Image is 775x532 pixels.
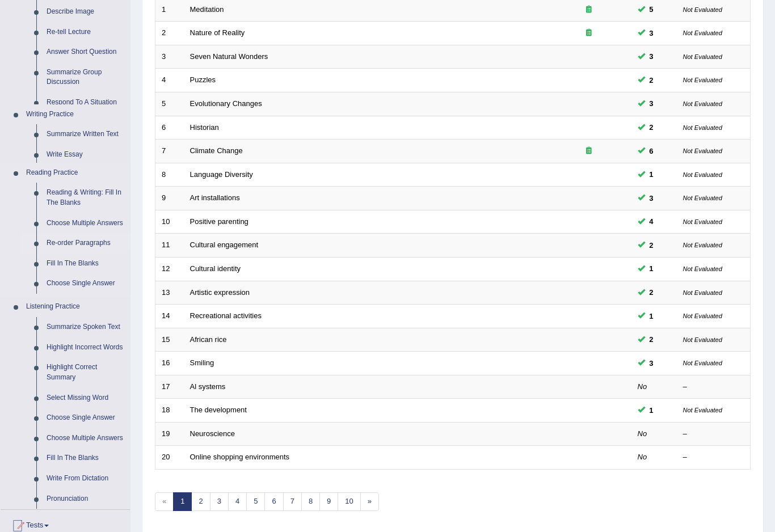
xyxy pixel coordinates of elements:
[155,92,184,116] td: 5
[41,62,130,92] a: Summarize Group Discussion
[190,264,241,273] a: Cultural identity
[264,492,283,511] a: 6
[155,257,184,281] td: 12
[41,92,130,113] a: Respond To A Situation
[683,218,722,225] small: Not Evaluated
[645,98,658,109] span: You can still take this question
[190,28,245,37] a: Nature of Reality
[683,265,722,272] small: Not Evaluated
[645,216,658,227] span: You can still take this question
[645,357,658,369] span: You can still take this question
[41,254,130,274] a: Fill In The Blanks
[41,213,130,234] a: Choose Multiple Answers
[190,123,219,132] a: Historian
[683,429,744,440] div: –
[645,50,658,62] span: You can still take this question
[645,145,658,157] span: You can still take this question
[638,382,647,391] em: No
[155,422,184,446] td: 19
[190,99,262,108] a: Evolutionary Changes
[41,145,130,165] a: Write Essay
[683,77,722,83] small: Not Evaluated
[645,286,658,298] span: You can still take this question
[683,242,722,248] small: Not Evaluated
[319,492,338,511] a: 9
[301,492,320,511] a: 8
[338,492,360,511] a: 10
[683,289,722,296] small: Not Evaluated
[41,183,130,213] a: Reading & Writing: Fill In The Blanks
[228,492,247,511] a: 4
[683,407,722,413] small: Not Evaluated
[155,328,184,352] td: 15
[155,210,184,234] td: 10
[155,69,184,92] td: 4
[21,163,130,183] a: Reading Practice
[645,404,658,416] span: You can still take this question
[190,193,240,202] a: Art installations
[155,140,184,163] td: 7
[155,187,184,210] td: 9
[155,45,184,69] td: 3
[191,492,210,511] a: 2
[190,5,224,14] a: Meditation
[283,492,302,511] a: 7
[41,428,130,449] a: Choose Multiple Answers
[41,468,130,489] a: Write From Dictation
[645,239,658,251] span: You can still take this question
[645,263,658,275] span: You can still take this question
[683,29,722,36] small: Not Evaluated
[683,336,722,343] small: Not Evaluated
[41,317,130,337] a: Summarize Spoken Text
[41,273,130,294] a: Choose Single Answer
[645,168,658,180] span: You can still take this question
[683,6,722,13] small: Not Evaluated
[41,388,130,408] a: Select Missing Word
[41,357,130,387] a: Highlight Correct Summary
[190,406,247,414] a: The development
[155,352,184,375] td: 16
[683,53,722,60] small: Not Evaluated
[41,233,130,254] a: Re-order Paragraphs
[21,104,130,125] a: Writing Practice
[645,27,658,39] span: You can still take this question
[41,124,130,145] a: Summarize Written Text
[155,281,184,305] td: 13
[683,313,722,319] small: Not Evaluated
[638,453,647,461] em: No
[155,399,184,423] td: 18
[645,333,658,345] span: You can still take this question
[190,311,262,320] a: Recreational activities
[155,305,184,328] td: 14
[190,335,227,344] a: African rice
[190,358,214,367] a: Smiling
[683,124,722,131] small: Not Evaluated
[190,453,290,461] a: Online shopping environments
[645,192,658,204] span: You can still take this question
[553,5,625,15] div: Exam occurring question
[155,492,174,511] span: «
[155,163,184,187] td: 8
[638,429,647,438] em: No
[173,492,192,511] a: 1
[41,337,130,358] a: Highlight Incorrect Words
[41,2,130,22] a: Describe Image
[155,446,184,470] td: 20
[683,452,744,463] div: –
[190,240,259,249] a: Cultural engagement
[155,116,184,140] td: 6
[190,170,253,179] a: Language Diversity
[683,100,722,107] small: Not Evaluated
[190,75,216,84] a: Puzzles
[190,52,268,61] a: Seven Natural Wonders
[190,429,235,438] a: Neuroscience
[41,489,130,509] a: Pronunciation
[190,146,243,155] a: Climate Change
[645,310,658,322] span: You can still take this question
[21,297,130,317] a: Listening Practice
[155,22,184,45] td: 2
[645,121,658,133] span: You can still take this question
[645,3,658,15] span: You can still take this question
[683,195,722,201] small: Not Evaluated
[155,375,184,399] td: 17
